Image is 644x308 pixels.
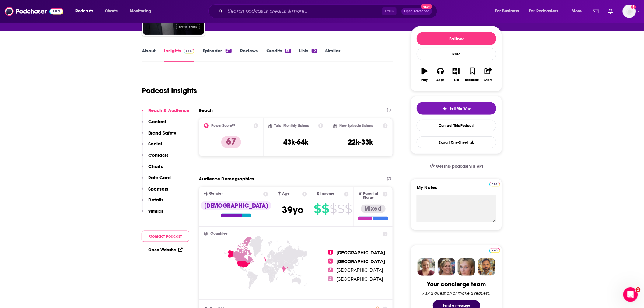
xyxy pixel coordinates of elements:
[436,164,483,169] span: Get this podcast via API
[142,175,171,186] button: Rate Card
[142,231,189,242] button: Contact Podcast
[282,204,303,216] span: 39 yo
[142,119,166,130] button: Content
[142,141,162,152] button: Social
[418,258,435,276] img: Sydney Profile
[345,204,352,214] span: $
[330,204,337,214] span: $
[142,86,197,95] h1: Podcast Insights
[214,4,443,18] div: Search podcasts, credits, & more...
[148,197,163,203] p: Details
[299,48,317,62] a: Lists10
[325,48,340,62] a: Similar
[478,258,495,276] img: Jon Profile
[489,181,500,187] a: Pro website
[148,163,163,169] p: Charts
[417,184,496,195] label: My Notes
[142,48,156,62] a: About
[148,130,176,136] p: Brand Safety
[636,287,641,292] span: 1
[337,204,344,214] span: $
[623,5,636,18] button: Show profile menu
[142,163,163,175] button: Charts
[421,4,432,9] span: New
[240,48,258,62] a: Reviews
[328,259,333,264] span: 2
[142,197,163,208] button: Details
[425,159,488,174] a: Get this podcast via API
[148,247,183,253] a: Open Website
[148,107,189,113] p: Reach & Audience
[417,64,432,86] button: Play
[225,6,382,16] input: Search podcasts, credits, & more...
[454,78,459,82] div: List
[199,107,213,113] h2: Reach
[337,259,385,264] span: [GEOGRAPHIC_DATA]
[465,78,480,82] div: Bookmark
[210,232,228,236] span: Countries
[623,5,636,18] span: Logged in as emilyjherman
[337,268,383,273] span: [GEOGRAPHIC_DATA]
[363,192,382,200] span: Parental Status
[348,138,373,147] h3: 22k-33k
[623,287,638,302] iframe: Intercom live chat
[328,276,333,281] span: 4
[322,204,329,214] span: $
[75,7,93,16] span: Podcasts
[312,49,317,53] div: 10
[209,192,223,196] span: Gender
[417,102,496,115] button: tell me why sparkleTell Me Why
[422,78,428,82] div: Play
[489,248,500,253] img: Podchaser Pro
[148,141,162,147] p: Social
[525,6,567,16] button: open menu
[417,32,496,45] button: Follow
[275,124,309,128] h2: Total Monthly Listens
[339,124,373,128] h2: New Episode Listens
[201,201,271,210] div: [DEMOGRAPHIC_DATA]
[423,291,490,296] div: Ask a question or make a request.
[71,6,101,16] button: open menu
[489,247,500,253] a: Pro website
[142,152,169,163] button: Contacts
[101,6,121,16] a: Charts
[401,8,432,15] button: Open AdvancedNew
[5,5,63,17] img: Podchaser - Follow, Share and Rate Podcasts
[148,175,171,180] p: Rate Card
[572,7,582,16] span: More
[328,268,333,272] span: 3
[285,49,291,53] div: 55
[417,120,496,131] a: Contact This Podcast
[567,6,590,16] button: open menu
[337,250,385,255] span: [GEOGRAPHIC_DATA]
[221,136,241,148] p: 67
[449,64,464,86] button: List
[417,48,496,60] div: Rate
[404,10,429,13] span: Open Advanced
[125,6,159,16] button: open menu
[203,48,232,62] a: Episodes211
[481,64,496,86] button: Share
[606,6,615,16] a: Show notifications dropdown
[484,78,492,82] div: Share
[184,49,194,54] img: Podchaser Pro
[283,138,308,147] h3: 43k-64k
[464,64,480,86] button: Bookmark
[105,7,118,16] span: Charts
[314,204,321,214] span: $
[199,176,254,182] h2: Audience Demographics
[529,7,558,16] span: For Podcasters
[591,6,601,16] a: Show notifications dropdown
[491,6,527,16] button: open menu
[450,106,471,111] span: Tell Me Why
[417,136,496,148] button: Export One-Sheet
[142,186,168,197] button: Sponsors
[437,78,445,82] div: Apps
[337,276,383,282] span: [GEOGRAPHIC_DATA]
[631,5,636,9] svg: Add a profile image
[148,208,163,214] p: Similar
[443,106,447,111] img: tell me why sparkle
[130,7,151,16] span: Monitoring
[361,205,386,213] div: Mixed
